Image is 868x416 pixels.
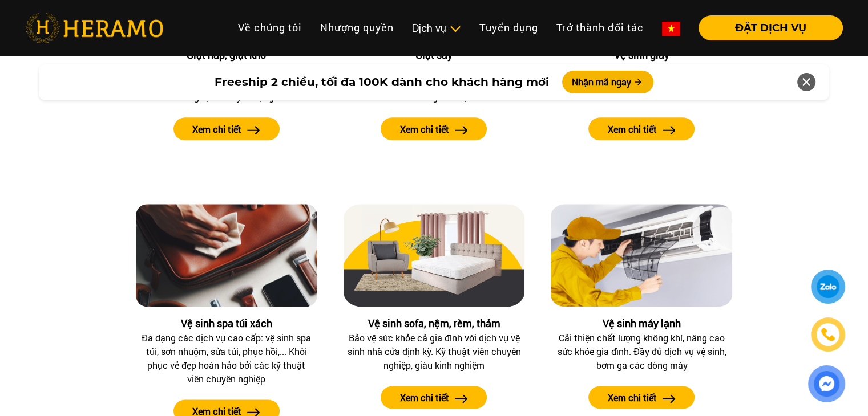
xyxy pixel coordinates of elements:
[662,22,680,36] img: vn-flag.png
[400,391,449,405] label: Xem chi tiết
[689,23,843,33] a: ĐẶT DỊCH VỤ
[562,71,653,93] button: Nhận mã ngay
[470,15,547,40] a: Tuyển dụng
[821,328,835,341] img: phone-icon
[247,126,260,134] img: arrow
[547,15,653,40] a: Trở thành đối tác
[551,316,732,331] div: Vệ sinh máy lạnh
[381,117,487,140] button: Xem chi tiết
[400,123,449,136] label: Xem chi tiết
[449,23,461,35] img: subToggleIcon
[455,126,468,134] img: arrow
[699,15,843,40] button: ĐẶT DỊCH VỤ
[344,117,525,140] a: Xem chi tiết arrow
[192,123,241,136] label: Xem chi tiết
[25,13,163,43] img: heramo-logo.png
[663,126,676,134] img: arrow
[812,319,844,350] a: phone-icon
[344,316,525,331] div: Vệ sinh sofa, nệm, rèm, thảm
[346,331,522,372] div: Bảo vệ sức khỏe cả gia đình với dịch vụ vệ sinh nhà cửa định kỳ. Kỹ thuật viên chuyên nghiệp, già...
[551,117,732,140] a: Xem chi tiết arrow
[136,117,317,140] a: Xem chi tiết arrow
[136,316,317,331] div: Vệ sinh spa túi xách
[173,117,280,140] button: Xem chi tiết
[551,204,732,307] img: Vệ sinh máy lạnh
[229,15,311,40] a: Về chúng tôi
[412,21,461,36] div: Dịch vụ
[136,204,317,307] img: Vệ sinh spa túi xách
[455,394,468,403] img: arrow
[139,331,314,386] div: Đa dạng các dịch vụ cao cấp: vệ sinh spa túi, sơn nhuộm, sửa túi, phục hồi,... Khôi phục vẻ đẹp h...
[608,123,657,136] label: Xem chi tiết
[214,74,548,91] span: Freeship 2 chiều, tối đa 100K dành cho khách hàng mới
[381,386,487,409] button: Xem chi tiết
[554,331,729,372] div: Cải thiện chất lượng không khí, nâng cao sức khỏe gia đình. Đầy đủ dịch vụ vệ sinh, bơm ga các dò...
[344,386,525,409] a: Xem chi tiết arrow
[551,386,732,409] a: Xem chi tiết arrow
[663,394,676,403] img: arrow
[311,15,403,40] a: Nhượng quyền
[588,386,695,409] button: Xem chi tiết
[588,117,695,140] button: Xem chi tiết
[344,204,525,307] img: Vệ sinh sofa, nệm, rèm, thảm
[608,391,657,405] label: Xem chi tiết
